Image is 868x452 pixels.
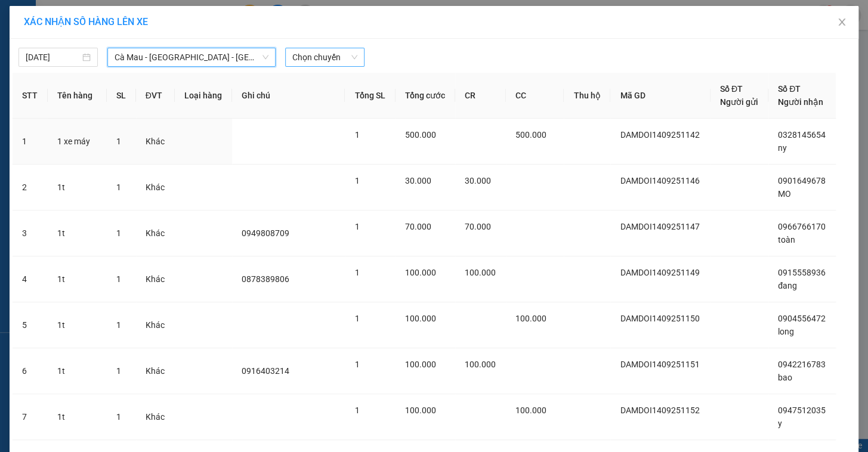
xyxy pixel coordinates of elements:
[136,119,175,165] td: Khác
[620,176,699,185] span: DAMDOI1409251146
[405,314,436,323] span: 100.000
[465,360,496,369] span: 100.000
[116,412,121,422] span: 1
[837,17,847,27] span: close
[136,73,175,119] th: ĐVT
[564,73,610,119] th: Thu hộ
[610,73,710,119] th: Mã GD
[262,54,269,61] span: down
[48,348,107,394] td: 1t
[354,222,359,231] span: 1
[778,222,826,231] span: 0966766170
[396,73,455,119] th: Tổng cước
[778,281,797,290] span: đang
[107,73,136,119] th: SL
[620,268,699,277] span: DAMDOI1409251149
[778,97,823,107] span: Người nhận
[778,84,801,94] span: Số ĐT
[778,268,826,277] span: 0915558936
[354,360,359,369] span: 1
[48,210,107,256] td: 1t
[515,130,546,140] span: 500.000
[778,419,782,428] span: y
[778,143,787,153] span: ny
[465,268,496,277] span: 100.000
[354,314,359,323] span: 1
[48,119,107,165] td: 1 xe máy
[136,348,175,394] td: Khác
[778,405,826,415] span: 0947512035
[116,182,121,192] span: 1
[620,405,699,415] span: DAMDOI1409251152
[405,130,436,140] span: 500.000
[13,394,48,440] td: 7
[292,48,357,66] span: Chọn chuyến
[405,405,436,415] span: 100.000
[116,137,121,146] span: 1
[515,314,546,323] span: 100.000
[354,268,359,277] span: 1
[13,73,48,119] th: STT
[825,6,858,39] button: Close
[115,48,268,66] span: Cà Mau - Sài Gòn - Đồng Nai
[778,176,826,185] span: 0901649678
[48,394,107,440] td: 1t
[13,302,48,348] td: 5
[242,366,289,376] span: 0916403214
[345,73,395,119] th: Tổng SL
[48,256,107,302] td: 1t
[778,360,826,369] span: 0942216783
[620,314,699,323] span: DAMDOI1409251150
[515,405,546,415] span: 100.000
[136,256,175,302] td: Khác
[136,302,175,348] td: Khác
[620,360,699,369] span: DAMDOI1409251151
[354,405,359,415] span: 1
[242,274,289,284] span: 0878389806
[136,210,175,256] td: Khác
[778,235,795,244] span: toàn
[116,228,121,238] span: 1
[405,268,436,277] span: 100.000
[24,16,148,27] span: XÁC NHẬN SỐ HÀNG LÊN XE
[116,320,121,330] span: 1
[620,222,699,231] span: DAMDOI1409251147
[720,84,743,94] span: Số ĐT
[778,189,791,199] span: MO
[405,176,431,185] span: 30.000
[778,373,792,382] span: bao
[242,228,289,238] span: 0949808709
[48,165,107,210] td: 1t
[13,256,48,302] td: 4
[778,130,826,140] span: 0328145654
[116,274,121,284] span: 1
[778,314,826,323] span: 0904556472
[13,348,48,394] td: 6
[354,176,359,185] span: 1
[48,302,107,348] td: 1t
[232,73,345,119] th: Ghi chú
[136,165,175,210] td: Khác
[405,360,436,369] span: 100.000
[778,327,794,336] span: long
[13,119,48,165] td: 1
[136,394,175,440] td: Khác
[455,73,506,119] th: CR
[465,222,491,231] span: 70.000
[26,51,80,64] input: 14/09/2025
[48,73,107,119] th: Tên hàng
[175,73,232,119] th: Loại hàng
[116,366,121,376] span: 1
[720,97,758,107] span: Người gửi
[13,210,48,256] td: 3
[13,165,48,210] td: 2
[354,130,359,140] span: 1
[506,73,564,119] th: CC
[620,130,699,140] span: DAMDOI1409251142
[405,222,431,231] span: 70.000
[465,176,491,185] span: 30.000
